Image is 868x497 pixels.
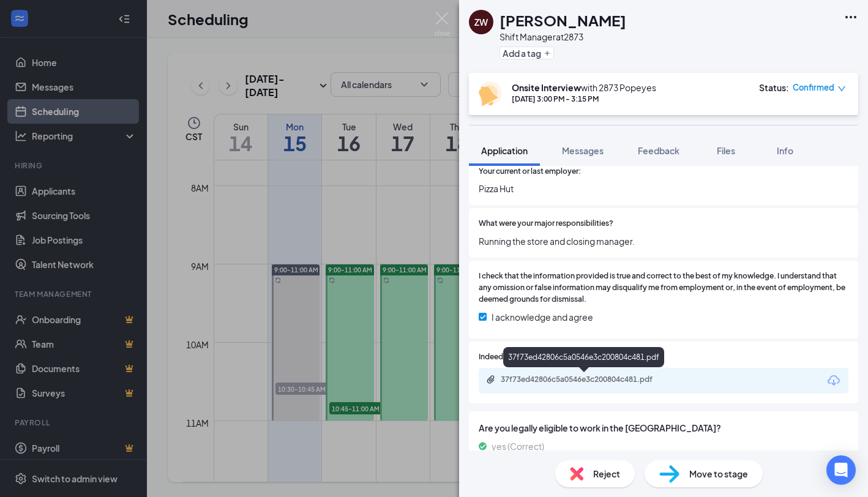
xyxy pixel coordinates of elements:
[486,375,496,384] svg: Paperclip
[562,145,604,156] span: Messages
[501,375,672,384] div: 37f73ed42806c5a0546e3c200804c481.pdf
[499,31,626,43] div: Shift Manager at 2873
[512,82,581,93] b: Onsite Interview
[481,145,528,156] span: Application
[503,347,664,367] div: 37f73ed42806c5a0546e3c200804c481.pdf
[689,467,748,480] span: Move to stage
[479,182,848,195] span: Pizza Hut
[499,47,554,59] button: PlusAdd a tag
[717,145,735,156] span: Files
[759,81,789,94] div: Status :
[826,373,841,388] svg: Download
[826,455,856,485] div: Open Intercom Messenger
[479,166,581,177] span: Your current or last employer:
[486,375,684,386] a: Paperclip37f73ed42806c5a0546e3c200804c481.pdf
[479,218,613,230] span: What were your major responsibilities?
[544,50,551,57] svg: Plus
[837,84,846,93] span: down
[492,439,544,453] span: yes (Correct)
[593,467,620,480] span: Reject
[512,94,656,104] div: [DATE] 3:00 PM - 3:15 PM
[479,271,848,305] span: I check that the information provided is true and correct to the best of my knowledge. I understa...
[512,81,656,94] div: with 2873 Popeyes
[499,10,626,31] h1: [PERSON_NAME]
[479,234,848,248] span: Running the store and closing manager.
[479,351,533,363] span: Indeed Resume
[793,81,834,94] span: Confirmed
[492,310,593,324] span: I acknowledge and agree
[844,10,858,24] svg: Ellipses
[474,16,488,28] div: ZW
[638,145,679,156] span: Feedback
[479,421,848,435] span: Are you legally eligible to work in the [GEOGRAPHIC_DATA]?
[777,145,793,156] span: Info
